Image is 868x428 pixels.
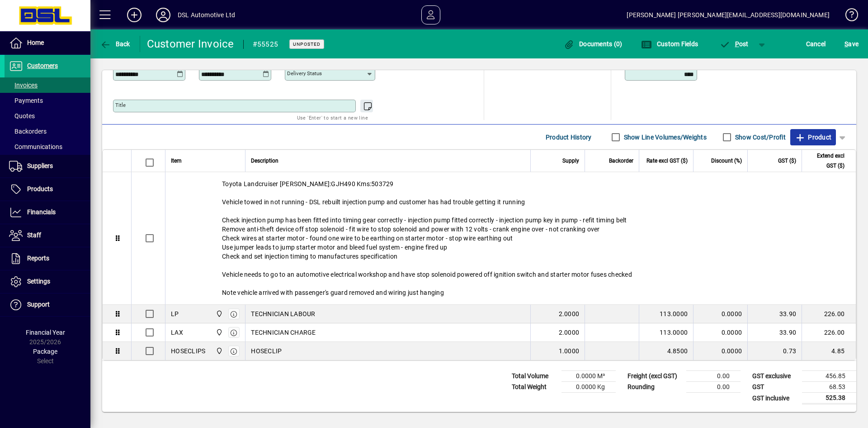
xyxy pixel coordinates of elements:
[748,393,802,404] td: GST inclusive
[844,37,859,51] span: ave
[5,247,90,270] a: Reports
[27,185,53,192] span: Products
[693,305,747,323] td: 0.0000
[5,124,90,139] a: Backorders
[802,323,856,342] td: 226.00
[507,382,561,393] td: Total Weight
[5,155,90,178] a: Suppliers
[165,172,856,304] div: Toyota Landcruiser [PERSON_NAME]:GJH490 Kms:503729 Vehicle towed in not running - DSL rebuilt inj...
[778,156,796,166] span: GST ($)
[561,382,616,393] td: 0.0000 Kg
[623,371,686,382] td: Freight (excl GST)
[147,37,234,51] div: Customer Invoice
[559,328,580,337] span: 2.0000
[253,37,278,52] div: #55525
[9,82,38,89] span: Invoices
[5,108,90,124] a: Quotes
[645,328,688,337] div: 113.0000
[802,393,856,404] td: 525.38
[5,93,90,108] a: Payments
[33,348,57,355] span: Package
[561,371,616,382] td: 0.0000 M³
[171,309,179,318] div: LP
[9,143,62,150] span: Communications
[804,36,828,52] button: Cancel
[507,371,561,382] td: Total Volume
[100,40,130,48] span: Back
[9,97,43,104] span: Payments
[747,305,802,323] td: 33.90
[564,40,623,48] span: Documents (0)
[623,382,686,393] td: Rounding
[719,40,749,48] span: ost
[171,328,183,337] div: LAX
[627,8,830,22] div: [PERSON_NAME] [PERSON_NAME][EMAIL_ADDRESS][DOMAIN_NAME]
[686,382,741,393] td: 0.00
[645,309,688,318] div: 113.0000
[178,8,235,22] div: DSL Automotive Ltd
[5,270,90,293] a: Settings
[646,156,688,166] span: Rate excl GST ($)
[802,342,856,360] td: 4.85
[27,231,41,239] span: Staff
[562,156,579,166] span: Supply
[5,77,90,93] a: Invoices
[293,41,321,47] span: Unposted
[802,382,856,393] td: 68.53
[711,156,742,166] span: Discount (%)
[9,128,47,135] span: Backorders
[559,346,580,356] span: 1.0000
[733,133,786,142] label: Show Cost/Profit
[559,309,580,318] span: 2.0000
[120,7,149,23] button: Add
[839,2,857,31] a: Knowledge Base
[641,40,698,48] span: Custom Fields
[213,346,224,356] span: Central
[802,305,856,323] td: 226.00
[90,36,140,52] app-page-header-button: Back
[748,382,802,393] td: GST
[297,112,368,123] mat-hint: Use 'Enter' to start a new line
[115,102,126,108] mat-label: Title
[693,323,747,342] td: 0.0000
[5,139,90,154] a: Communications
[842,36,861,52] button: Save
[26,329,65,336] span: Financial Year
[686,371,741,382] td: 0.00
[5,293,90,316] a: Support
[747,323,802,342] td: 33.90
[542,129,595,145] button: Product History
[795,130,831,144] span: Product
[171,156,182,166] span: Item
[213,327,224,337] span: Central
[790,129,836,145] button: Product
[693,342,747,360] td: 0.0000
[747,342,802,360] td: 0.73
[251,346,282,356] span: HOSECLIP
[5,201,90,224] a: Financials
[546,130,592,144] span: Product History
[5,32,90,54] a: Home
[9,112,35,120] span: Quotes
[735,40,739,48] span: P
[844,40,848,48] span: S
[149,7,178,23] button: Profile
[715,36,753,52] button: Post
[748,371,802,382] td: GST exclusive
[802,371,856,382] td: 456.85
[609,156,633,166] span: Backorder
[622,133,707,142] label: Show Line Volumes/Weights
[561,36,625,52] button: Documents (0)
[98,36,132,52] button: Back
[213,309,224,319] span: Central
[251,156,278,166] span: Description
[251,328,316,337] span: TECHNICIAN CHARGE
[251,309,315,318] span: TECHNICIAN LABOUR
[27,208,56,216] span: Financials
[27,301,50,308] span: Support
[27,39,44,46] span: Home
[645,346,688,356] div: 4.8500
[806,37,826,51] span: Cancel
[171,346,205,356] div: HOSECLIPS
[27,162,53,169] span: Suppliers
